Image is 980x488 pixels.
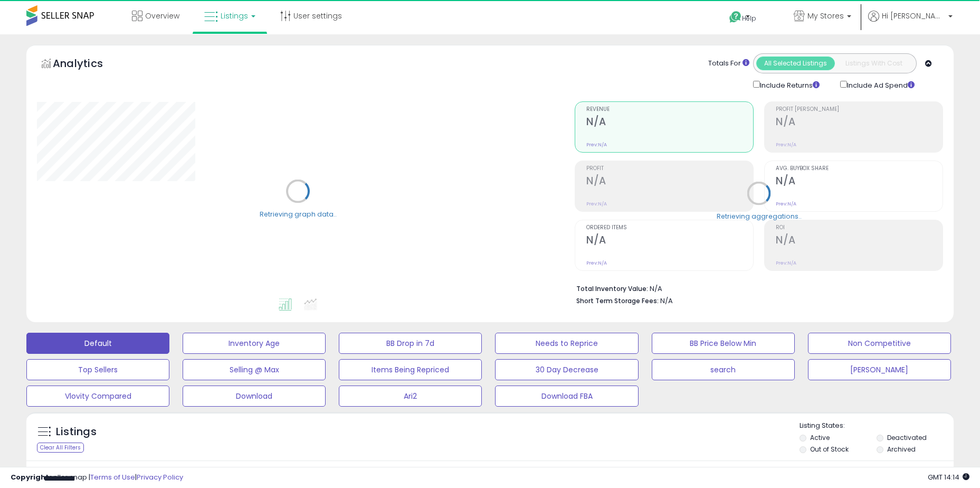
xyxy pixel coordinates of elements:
[56,425,97,439] h5: Listings
[810,445,849,454] label: Out of Stock
[834,57,913,70] button: Listings With Cost
[810,433,830,442] label: Active
[221,11,248,21] span: Listings
[183,359,326,380] button: Selling @ Max
[800,421,954,431] p: Listing States:
[53,56,123,73] h5: Analytics
[717,211,802,221] div: Retrieving aggregations..
[868,11,953,34] a: Hi [PERSON_NAME]
[745,79,832,91] div: Include Returns
[339,333,482,354] button: BB Drop in 7d
[495,359,638,380] button: 30 Day Decrease
[807,11,844,21] span: My Stores
[145,11,179,21] span: Overview
[808,359,951,380] button: [PERSON_NAME]
[26,333,169,354] button: Default
[928,472,969,482] span: 2025-08-15 14:14 GMT
[729,11,742,24] i: Get Help
[808,333,951,354] button: Non Competitive
[26,359,169,380] button: Top Sellers
[708,59,749,69] div: Totals For
[339,386,482,407] button: Ari2
[887,433,927,442] label: Deactivated
[832,79,931,91] div: Include Ad Spend
[183,386,326,407] button: Download
[183,333,326,354] button: Inventory Age
[260,209,337,219] div: Retrieving graph data..
[339,359,482,380] button: Items Being Repriced
[742,14,756,23] span: Help
[495,333,638,354] button: Needs to Reprice
[652,359,795,380] button: search
[11,472,49,482] strong: Copyright
[882,11,945,21] span: Hi [PERSON_NAME]
[887,445,916,454] label: Archived
[11,473,183,483] div: seller snap | |
[756,57,835,70] button: All Selected Listings
[26,386,169,407] button: Vlovity Compared
[495,386,638,407] button: Download FBA
[652,333,795,354] button: BB Price Below Min
[721,3,777,34] a: Help
[37,443,84,453] div: Clear All Filters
